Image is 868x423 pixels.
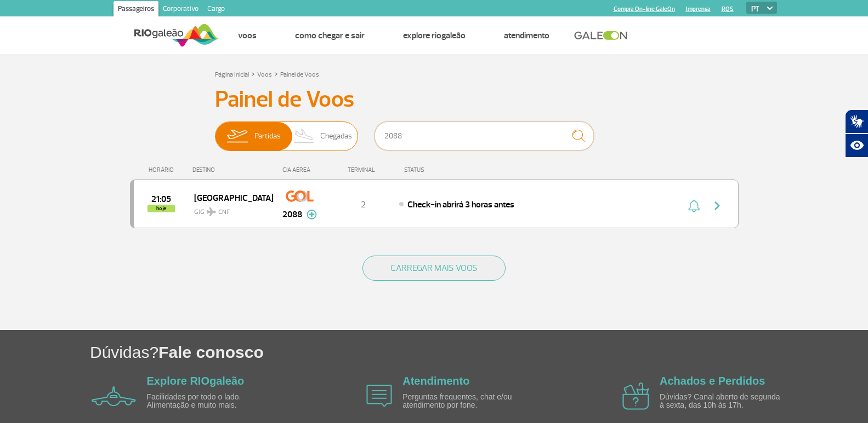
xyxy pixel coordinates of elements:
[660,393,786,410] p: Dúvidas? Canal aberto de segunda à sexta, das 10h às 17h.
[307,210,317,219] img: mais-info-painel-voo.svg
[194,201,264,217] span: GIG
[402,393,529,410] p: Perguntas frequentes, chat e/ou atendimento por fone.
[280,71,319,79] a: Painel de Voos
[147,375,245,387] a: Explore RIOgaleão
[218,207,230,217] span: CNF
[375,121,594,150] input: Voo, cidade ou cia aérea
[194,190,264,205] span: [GEOGRAPHIC_DATA]
[327,166,399,173] div: TERMINAL
[274,67,278,80] a: >
[614,5,675,13] a: Compra On-line GaleOn
[366,385,392,407] img: airplane icon
[215,71,249,79] a: Página Inicial
[215,86,654,113] h3: Painel de Voos
[361,199,366,210] span: 2
[147,393,273,410] p: Facilidades por todo o lado. Alimentação e muito mais.
[402,375,469,387] a: Atendimento
[133,166,193,173] div: HORÁRIO
[660,375,765,387] a: Achados e Perdidos
[158,343,264,361] span: Fale conosco
[399,166,488,173] div: STATUS
[158,1,203,19] a: Corporativo
[622,383,649,410] img: airplane icon
[203,1,229,19] a: Cargo
[845,134,868,158] button: Abrir recursos assistivos.
[320,122,352,150] span: Chegadas
[711,199,724,212] img: seta-direita-painel-voo.svg
[207,207,216,216] img: destiny_airplane.svg
[192,166,273,173] div: DESTINO
[504,30,549,41] a: Atendimento
[282,208,302,221] span: 2088
[845,109,868,158] div: Plugin de acessibilidade da Hand Talk.
[147,205,175,212] span: hoje
[273,166,327,173] div: CIA AÉREA
[295,30,365,41] a: Como chegar e sair
[686,5,711,13] a: Imprensa
[114,1,158,19] a: Passageiros
[722,5,734,13] a: RQS
[257,71,272,79] a: Voos
[151,195,171,203] span: 2025-09-26 21:05:00
[90,341,868,363] h1: Dúvidas?
[403,30,466,41] a: Explore RIOgaleão
[288,122,321,150] img: slider-desembarque
[238,30,257,41] a: Voos
[407,199,514,210] span: Check-in abrirá 3 horas antes
[251,67,255,80] a: >
[688,199,700,212] img: sino-painel-voo.svg
[254,122,281,150] span: Partidas
[92,386,136,406] img: airplane icon
[845,109,868,134] button: Abrir tradutor de língua de sinais.
[220,122,254,150] img: slider-embarque
[362,256,506,281] button: CARREGAR MAIS VOOS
